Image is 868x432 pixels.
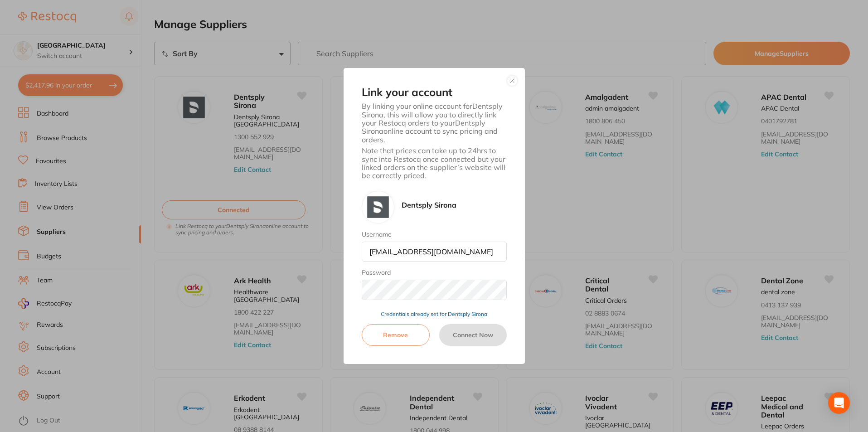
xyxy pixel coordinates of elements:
div: Open Intercom Messenger [828,392,850,414]
h2: Link your account [362,86,507,99]
p: Dentsply Sirona [402,201,456,209]
button: Remove [362,324,430,346]
img: Dentsply Sirona [367,196,389,218]
button: Connect Now [439,324,507,346]
label: Username [362,231,507,238]
p: Credentials already set for Dentsply Sirona [362,311,507,317]
label: Password [362,269,507,276]
p: By linking your online account for Dentsply Sirona , this will allow you to directly link your Re... [362,102,507,144]
p: Note that prices can take up to 24hrs to sync into Restocq once connected but your linked orders ... [362,146,507,180]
